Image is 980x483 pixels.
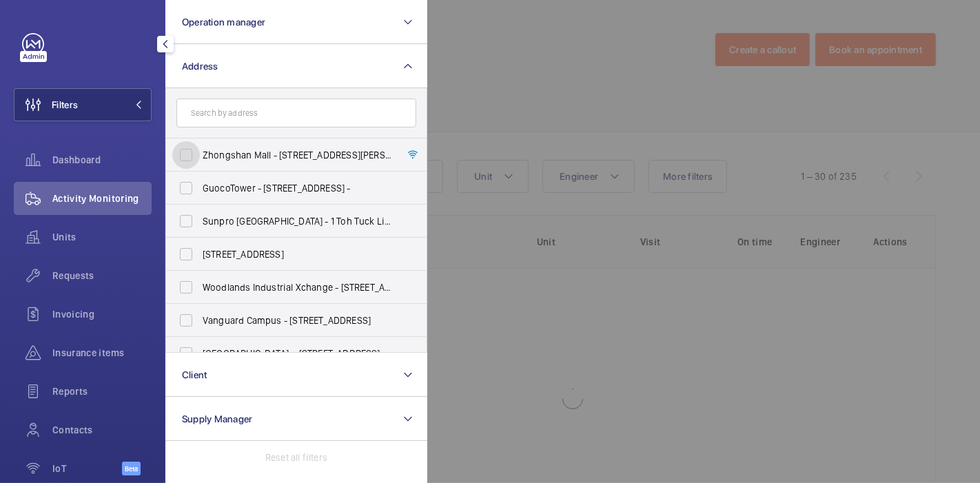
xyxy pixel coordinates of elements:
[52,307,152,321] span: Invoicing
[52,423,152,437] span: Contacts
[52,269,152,282] span: Requests
[52,98,78,112] span: Filters
[52,153,152,167] span: Dashboard
[52,462,122,475] span: IoT
[122,462,141,475] span: Beta
[52,384,152,398] span: Reports
[14,88,152,121] button: Filters
[52,230,152,244] span: Units
[52,192,152,205] span: Activity Monitoring
[52,346,152,360] span: Insurance items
